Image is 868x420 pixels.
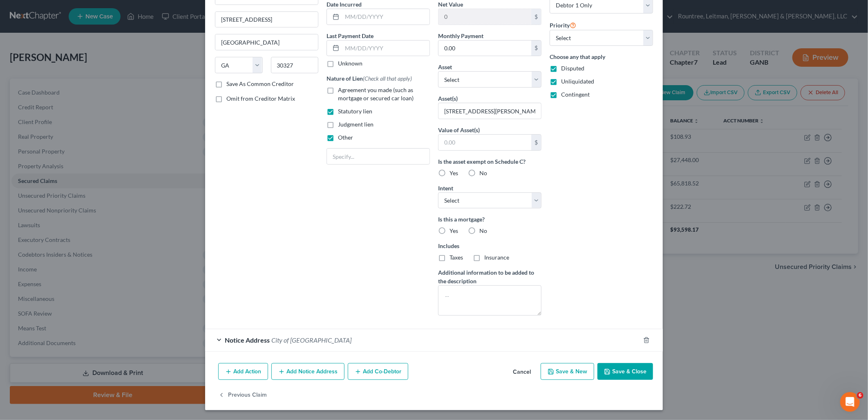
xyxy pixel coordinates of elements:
span: Yes [450,169,458,176]
label: Additional information to be added to the description [438,268,541,285]
button: Cancel [506,364,537,380]
span: City of [GEOGRAPHIC_DATA] [271,336,351,344]
input: 0.00 [438,135,531,150]
span: Notice Address [225,336,270,344]
input: Specify... [438,103,541,119]
span: Contingent [561,91,590,98]
label: Save As Common Creditor [226,80,294,88]
div: $ [531,41,541,56]
input: Enter city... [215,34,318,50]
span: Statutory lien [338,108,372,115]
button: Previous Claim [218,386,267,404]
button: Save & New [541,363,594,380]
label: Is the asset exempt on Schedule C? [438,157,541,166]
div: $ [531,135,541,150]
input: MM/DD/YYYY [342,9,430,25]
input: Enter zip... [271,57,319,73]
iframe: Intercom live chat [840,392,860,412]
input: 0.00 [438,41,531,56]
button: Add Notice Address [271,363,345,380]
span: No [479,227,487,234]
span: Other [338,134,353,141]
span: Unliquidated [561,78,594,85]
label: Asset(s) [438,94,458,103]
button: Save & Close [597,363,653,380]
span: Agreement you made (such as mortgage or secured car loan) [338,86,414,102]
label: Monthly Payment [438,32,483,40]
span: Taxes [450,254,463,261]
label: Value of Asset(s) [438,126,480,134]
label: Intent [438,184,453,192]
label: Is this a mortgage? [438,215,541,224]
label: Nature of Lien [327,74,412,83]
input: 0.00 [438,9,531,25]
span: 6 [857,392,864,399]
span: (Check all that apply) [363,75,412,82]
span: Disputed [561,65,584,72]
span: Asset [438,63,452,70]
label: Priority [550,20,576,30]
label: Includes [438,242,541,250]
button: Add Action [218,363,268,380]
div: $ [531,9,541,25]
input: Apt, Suite, etc... [215,12,318,27]
label: Unknown [338,59,362,68]
span: Insurance [484,254,509,261]
label: Choose any that apply [550,52,653,61]
span: Yes [450,227,458,234]
span: No [479,169,487,176]
input: MM/DD/YYYY [342,41,430,56]
button: Add Co-Debtor [348,363,408,380]
span: Judgment lien [338,121,374,128]
span: Omit from Creditor Matrix [226,95,295,102]
input: Specify... [327,149,430,164]
label: Last Payment Date [327,32,374,40]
